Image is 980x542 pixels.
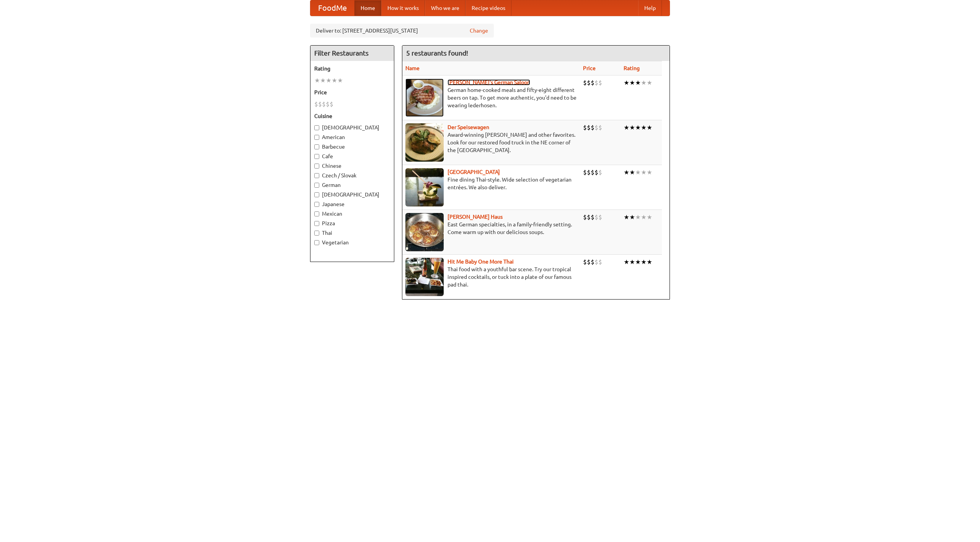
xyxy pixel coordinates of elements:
li: ★ [635,258,641,266]
li: $ [314,100,318,108]
li: ★ [629,168,635,177]
label: Czech / Slovak [314,172,390,179]
input: Cafe [314,154,319,159]
li: $ [583,123,587,132]
li: ★ [314,76,320,85]
label: [DEMOGRAPHIC_DATA] [314,124,390,131]
li: ★ [635,213,641,221]
li: ★ [629,123,635,132]
li: $ [583,168,587,177]
li: $ [583,213,587,221]
p: East German specialties, in a family-friendly setting. Come warm up with our delicious soups. [405,221,577,236]
label: Chinese [314,162,390,170]
li: $ [587,123,591,132]
a: Rating [624,65,640,71]
p: Fine dining Thai-style. Wide selection of vegetarian entrées. We also deliver. [405,176,577,191]
li: ★ [624,213,629,221]
label: Japanese [314,200,390,208]
li: ★ [624,123,629,132]
a: [GEOGRAPHIC_DATA] [448,169,500,175]
li: ★ [326,76,332,85]
img: satay.jpg [405,168,444,206]
p: German home-cooked meals and fifty-eight different beers on tap. To get more authentic, you'd nee... [405,86,577,109]
li: $ [598,79,602,87]
a: Price [583,65,596,71]
li: ★ [635,79,641,87]
input: Czech / Slovak [314,173,319,178]
img: kohlhaus.jpg [405,213,444,251]
li: $ [322,100,326,108]
li: ★ [635,123,641,132]
a: Name [405,65,420,71]
img: babythai.jpg [405,258,444,296]
li: $ [598,258,602,266]
li: ★ [635,168,641,177]
a: [PERSON_NAME]'s German Saloon [448,79,530,85]
li: ★ [647,79,652,87]
input: Mexican [314,211,319,216]
li: ★ [624,168,629,177]
input: [DEMOGRAPHIC_DATA] [314,192,319,197]
li: $ [591,168,595,177]
input: Barbecue [314,144,319,149]
li: ★ [641,213,647,221]
li: ★ [641,123,647,132]
li: ★ [641,168,647,177]
a: Home [354,0,381,16]
li: ★ [647,123,652,132]
li: $ [318,100,322,108]
input: Vegetarian [314,240,319,245]
img: esthers.jpg [405,79,444,117]
label: Cafe [314,152,390,160]
li: $ [587,258,591,266]
li: $ [595,258,598,266]
label: German [314,181,390,189]
li: ★ [647,213,652,221]
li: $ [598,213,602,221]
a: Help [638,0,662,16]
a: How it works [381,0,425,16]
a: [PERSON_NAME] Haus [448,214,503,220]
li: $ [583,258,587,266]
input: [DEMOGRAPHIC_DATA] [314,125,319,130]
li: $ [595,213,598,221]
input: Thai [314,231,319,236]
a: Hit Me Baby One More Thai [448,259,514,265]
li: $ [583,79,587,87]
li: ★ [332,76,337,85]
label: Vegetarian [314,239,390,246]
li: $ [587,79,591,87]
input: American [314,135,319,140]
input: Japanese [314,202,319,207]
a: Who we are [425,0,465,16]
h5: Cuisine [314,112,390,120]
li: $ [326,100,330,108]
li: ★ [320,76,326,85]
label: American [314,133,390,141]
li: $ [587,168,591,177]
li: $ [598,123,602,132]
li: ★ [629,213,635,221]
li: $ [591,213,595,221]
p: Thai food with a youthful bar scene. Try our tropical inspired cocktails, or tuck into a plate of... [405,265,577,288]
input: Chinese [314,164,319,169]
a: Change [470,27,488,34]
img: speisewagen.jpg [405,123,444,162]
label: Mexican [314,210,390,218]
li: ★ [337,76,343,85]
li: ★ [641,79,647,87]
a: FoodMe [310,0,354,16]
li: $ [591,123,595,132]
li: $ [598,168,602,177]
b: Der Speisewagen [448,124,489,130]
li: ★ [647,258,652,266]
li: $ [591,258,595,266]
li: $ [591,79,595,87]
h5: Rating [314,65,390,72]
li: ★ [647,168,652,177]
div: Deliver to: [STREET_ADDRESS][US_STATE] [310,24,494,38]
li: ★ [641,258,647,266]
label: Pizza [314,219,390,227]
